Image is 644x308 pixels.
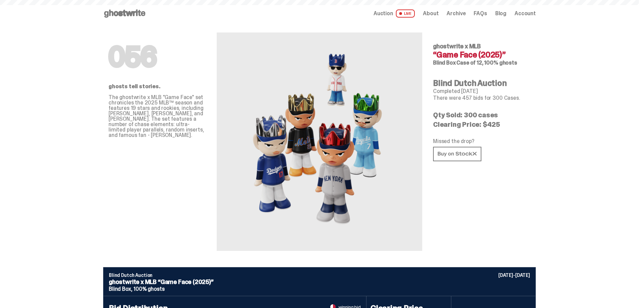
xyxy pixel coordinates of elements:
a: Blog [495,11,506,16]
p: [DATE]-[DATE] [498,273,530,278]
p: Missed the drop? [433,139,530,144]
span: Blind Box [433,59,456,66]
span: LIVE [396,9,415,18]
span: 100% ghosts [134,285,164,292]
p: ghosts tell stories. [109,84,206,89]
img: MLB&ldquo;Game Face (2025)&rdquo; [245,49,394,235]
p: The ghostwrite x MLB "Game Face" set chronicles the 2025 MLB™ season and features 19 stars and ro... [109,95,206,138]
p: Blind Dutch Auction [109,273,530,278]
span: Case of 12, 100% ghosts [456,59,517,66]
a: About [423,11,438,16]
a: Account [515,11,536,16]
p: There were 457 bids for 300 Cases. [433,95,530,101]
a: Auction LIVE [374,9,415,18]
span: Auction [374,11,393,16]
p: Completed [DATE] [433,89,530,94]
p: ghostwrite x MLB “Game Face (2025)” [109,279,530,285]
span: ghostwrite x MLB [433,42,481,50]
p: Clearing Price: $425 [433,121,530,128]
a: FAQs [474,11,487,16]
span: Blind Box, [109,285,132,292]
h1: 056 [109,43,206,70]
p: Qty Sold: 300 cases [433,112,530,118]
a: Archive [447,11,466,16]
h4: Blind Dutch Auction [433,79,530,87]
h4: “Game Face (2025)” [433,51,530,59]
